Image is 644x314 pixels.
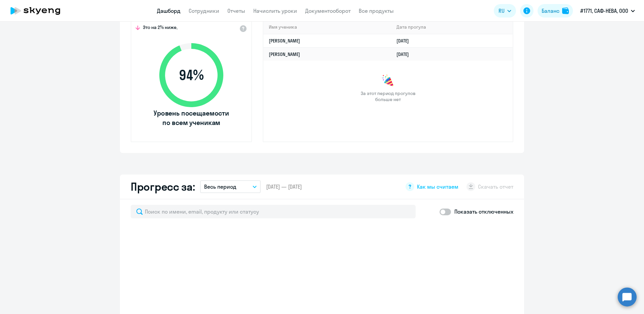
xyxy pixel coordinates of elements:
a: [PERSON_NAME] [269,51,300,57]
span: Как мы считаем [417,183,458,190]
h2: Прогресс за: [131,180,195,193]
span: Уровень посещаемости по всем ученикам [153,108,230,127]
span: RU [498,7,505,15]
div: Баланс [542,7,559,15]
p: #1771, САФ-НЕВА, ООО [580,7,628,15]
button: Балансbalance [538,4,573,18]
span: За этот период прогулов больше нет [360,90,416,102]
a: Дашборд [157,7,181,14]
button: Весь период [200,180,261,193]
span: 94 % [153,67,230,83]
a: Все продукты [359,7,394,14]
p: Показать отключенных [454,208,513,216]
a: Сотрудники [189,7,219,14]
a: [DATE] [396,51,414,57]
button: RU [494,4,516,18]
span: Это на 2% ниже, [143,24,178,32]
th: Дата прогула [391,20,513,34]
a: Начислить уроки [253,7,297,14]
img: balance [562,7,569,14]
input: Поиск по имени, email, продукту или статусу [131,205,416,218]
a: Документооборот [305,7,351,14]
a: Отчеты [227,7,245,14]
a: [PERSON_NAME] [269,38,300,44]
a: [DATE] [396,38,414,44]
button: #1771, САФ-НЕВА, ООО [577,3,638,19]
span: [DATE] — [DATE] [266,183,302,190]
p: Весь период [204,183,236,191]
img: congrats [381,74,395,88]
th: Имя ученика [263,20,391,34]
